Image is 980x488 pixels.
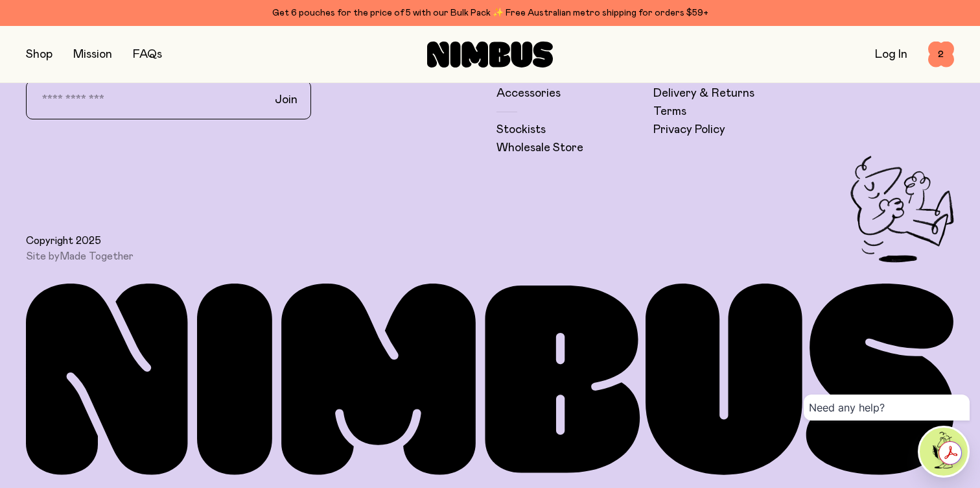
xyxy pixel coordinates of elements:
[264,86,308,114] button: Join
[60,251,134,262] a: Made Together
[26,234,101,247] span: Copyright 2025
[653,122,725,138] a: Privacy Policy
[804,395,970,421] div: Need any help?
[496,86,561,101] a: Accessories
[496,122,546,138] a: Stockists
[496,140,583,156] a: Wholesale Store
[275,92,297,108] span: Join
[133,49,162,60] a: FAQs
[26,250,134,263] span: Site by
[653,104,686,119] a: Terms
[875,49,907,60] a: Log In
[920,428,968,476] img: agent
[653,86,754,101] a: Delivery & Returns
[73,49,112,60] a: Mission
[26,5,954,21] div: Get 6 pouches for the price of 5 with our Bulk Pack ✨ Free Australian metro shipping for orders $59+
[928,42,954,67] button: 2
